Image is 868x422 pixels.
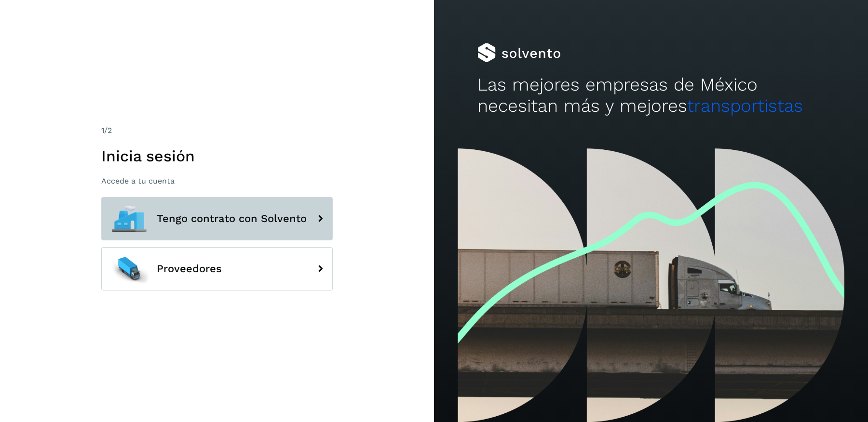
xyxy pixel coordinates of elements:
span: 1 [101,126,104,135]
span: transportistas [687,95,803,116]
p: Accede a tu cuenta [101,176,333,185]
button: Tengo contrato con Solvento [101,197,333,240]
button: Proveedores [101,247,333,290]
h2: Las mejores empresas de México necesitan más y mejores [477,74,825,117]
h1: Inicia sesión [101,147,333,165]
span: Tengo contrato con Solvento [157,213,307,224]
span: Proveedores [157,263,222,275]
div: /2 [101,125,333,136]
